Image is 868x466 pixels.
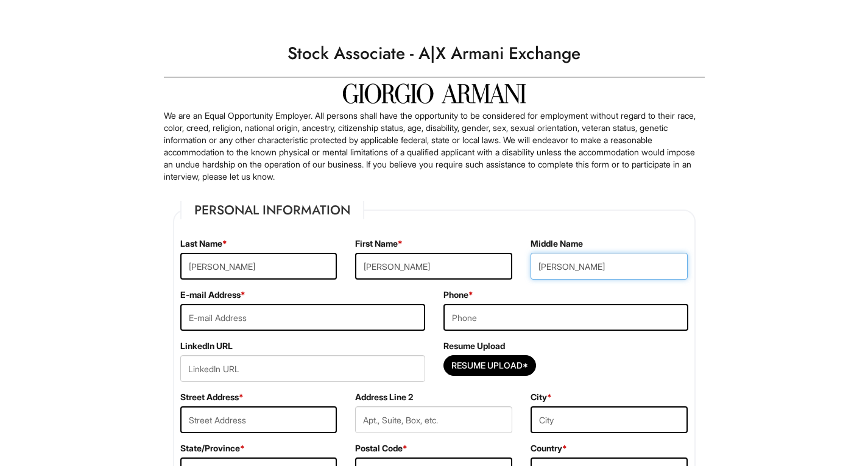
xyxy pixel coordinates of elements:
img: Giorgio Armani [343,83,526,104]
input: City [531,406,688,433]
label: Street Address [180,391,244,403]
label: Last Name [180,238,227,250]
button: Resume Upload*Resume Upload* [443,355,536,376]
label: Resume Upload [443,340,505,352]
label: First Name [355,238,403,250]
label: Phone [443,289,473,301]
label: E-mail Address [180,289,245,301]
label: City [531,391,552,403]
input: Phone [443,304,688,331]
label: State/Province [180,442,245,454]
input: Street Address [180,406,337,433]
input: Apt., Suite, Box, etc. [355,406,512,433]
label: Postal Code [355,442,408,454]
label: Address Line 2 [355,391,413,403]
label: Middle Name [531,238,583,250]
input: E-mail Address [180,304,425,331]
p: We are an Equal Opportunity Employer. All persons shall have the opportunity to be considered for... [164,110,705,183]
h1: Stock Associate - A|X Armani Exchange [158,37,711,71]
label: LinkedIn URL [180,340,233,352]
label: Country [531,442,567,454]
input: First Name [355,253,512,280]
input: Last Name [180,253,337,280]
input: Middle Name [531,253,688,280]
input: LinkedIn URL [180,355,425,382]
legend: Personal Information [180,201,364,219]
